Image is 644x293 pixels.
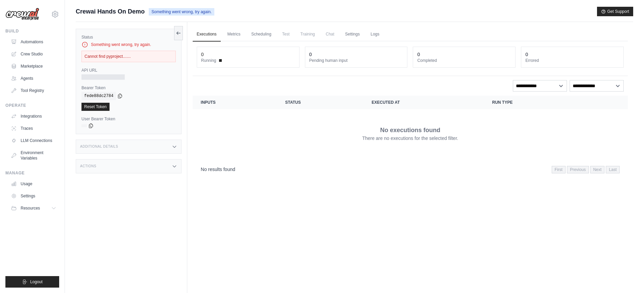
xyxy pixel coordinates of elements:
a: Traces [8,123,59,134]
a: Agents [8,73,59,84]
label: API URL [81,68,176,73]
img: Logo [5,8,39,21]
a: Integrations [8,111,59,122]
span: Previous [567,166,589,173]
a: Crew Studio [8,49,59,59]
a: Marketplace [8,61,59,72]
nav: Pagination [552,166,620,173]
dt: Pending human input [309,58,403,63]
span: Crewai Hands On Demo [76,7,145,16]
a: Environment Variables [8,147,59,164]
h3: Actions [80,164,96,168]
span: Logout [30,279,43,285]
p: No results found [201,166,235,173]
div: 0 [201,51,204,58]
code: fede88dc2784 [81,92,116,100]
span: Last [606,166,620,173]
div: Manage [5,170,59,176]
a: Tool Registry [8,85,59,96]
dt: Errored [525,58,619,63]
label: Bearer Token [81,85,176,91]
dt: Completed [417,58,511,63]
th: Inputs [193,96,277,109]
div: 0 [309,51,312,58]
p: No executions found [380,125,440,135]
a: Executions [193,27,221,42]
a: Logs [366,27,383,42]
a: Usage [8,178,59,189]
button: Logout [5,276,59,288]
th: Executed at [363,96,484,109]
h3: Additional Details [80,145,118,149]
a: Scheduling [247,27,275,42]
div: 0 [417,51,420,58]
a: Settings [341,27,364,42]
a: LLM Connections [8,135,59,146]
a: Reset Token [81,103,110,111]
div: Operate [5,103,59,108]
span: Test [278,27,294,41]
a: Automations [8,36,59,47]
span: Something went wrong, try again. [149,8,214,16]
span: Running [201,58,216,63]
th: Run Type [484,96,584,109]
div: Something went wrong, try again. [81,41,176,48]
span: Chat is not available until the deployment is complete [322,27,338,41]
div: Cannot find pyproject....... [81,51,176,62]
button: Resources [8,203,59,214]
label: User Bearer Token [81,116,176,122]
a: Metrics [223,27,245,42]
button: Get Support [597,7,633,16]
p: There are no executions for the selected filter. [362,135,458,142]
div: Build [5,28,59,34]
a: Settings [8,191,59,201]
label: Status [81,34,176,40]
section: Crew executions table [193,96,628,178]
span: Training is not available until the deployment is complete [296,27,319,41]
nav: Pagination [193,161,628,178]
span: Resources [21,205,40,211]
span: Next [590,166,605,173]
th: Status [277,96,364,109]
div: 0 [525,51,528,58]
span: First [552,166,566,173]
